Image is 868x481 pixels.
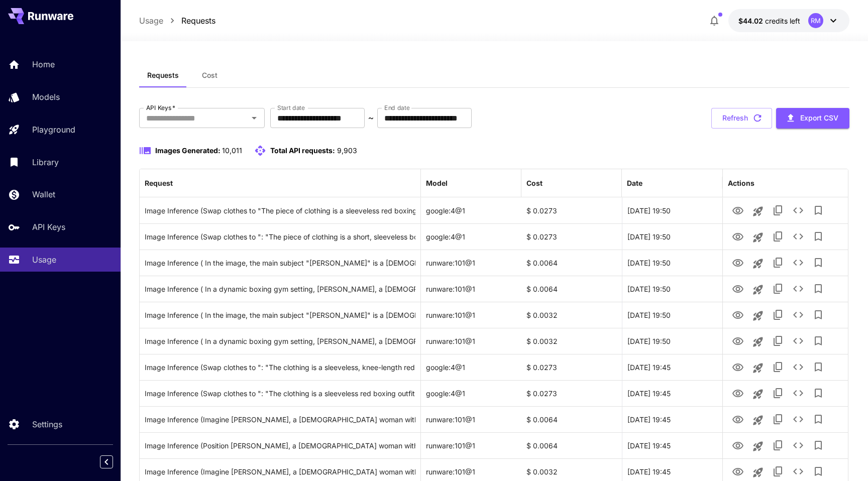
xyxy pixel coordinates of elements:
button: Copy TaskUUID [768,357,788,377]
div: Click to copy prompt [145,433,415,458]
div: Request [145,179,173,187]
div: runware:101@1 [421,302,521,328]
div: 31 Aug, 2025 19:50 [622,250,722,276]
div: 31 Aug, 2025 19:50 [622,328,722,354]
button: Launch in playground [748,332,768,352]
div: $ 0.0032 [521,302,622,328]
button: View Image [728,330,748,351]
button: View Image [728,278,748,299]
p: API Keys [32,221,65,233]
button: Add to library [808,253,828,273]
button: View Image [728,304,748,325]
button: Add to library [808,226,828,247]
button: Launch in playground [748,201,768,221]
div: $ 0.0064 [521,406,622,432]
div: $ 0.0064 [521,250,622,276]
div: Click to copy prompt [145,354,415,380]
div: google:4@1 [421,380,521,406]
div: Collapse sidebar [107,453,121,471]
div: Click to copy prompt [145,276,415,302]
span: $44.02 [738,17,765,25]
button: See details [788,253,808,273]
button: See details [788,383,808,403]
button: Copy TaskUUID [768,200,788,220]
div: Click to copy prompt [145,250,415,276]
button: Copy TaskUUID [768,435,788,455]
div: runware:101@1 [421,276,521,302]
button: Launch in playground [748,227,768,248]
p: Library [32,156,59,168]
div: $ 0.0064 [521,276,622,302]
span: Requests [147,71,179,80]
button: See details [788,435,808,455]
button: Add to library [808,383,828,403]
button: Add to library [808,435,828,455]
div: Click to copy prompt [145,407,415,432]
div: runware:101@1 [421,432,521,458]
div: 31 Aug, 2025 19:45 [622,406,722,432]
div: $ 0.0032 [521,328,622,354]
button: View Image [728,252,748,273]
button: Copy TaskUUID [768,331,788,351]
div: Actions [728,179,754,187]
button: Add to library [808,331,828,351]
p: Playground [32,124,75,136]
div: runware:101@1 [421,406,521,432]
label: API Keys [146,103,175,112]
button: Add to library [808,305,828,325]
a: Usage [139,15,163,27]
button: View Image [728,200,748,220]
button: View Image [728,383,748,403]
span: 9,903 [337,146,357,155]
div: google:4@1 [421,223,521,250]
div: $ 0.0273 [521,223,622,250]
div: RM [808,13,823,28]
button: Copy TaskUUID [768,305,788,325]
div: $ 0.0273 [521,197,622,223]
label: Start date [277,103,305,112]
div: 31 Aug, 2025 19:50 [622,276,722,302]
nav: breadcrumb [139,15,215,27]
div: Cost [526,179,542,187]
div: $ 0.0273 [521,380,622,406]
div: $ 0.0273 [521,354,622,380]
p: Usage [32,254,56,266]
div: 31 Aug, 2025 19:50 [622,302,722,328]
button: View Image [728,409,748,429]
div: Click to copy prompt [145,198,415,223]
div: 31 Aug, 2025 19:45 [622,380,722,406]
button: See details [788,200,808,220]
button: Launch in playground [748,384,768,404]
button: Launch in playground [748,254,768,274]
div: $44.01829 [738,16,800,26]
span: Cost [202,71,218,80]
p: Settings [32,418,62,430]
div: Click to copy prompt [145,328,415,354]
a: Requests [181,15,215,27]
p: Models [32,91,60,103]
div: Model [426,179,448,187]
button: Copy TaskUUID [768,409,788,429]
button: Launch in playground [748,280,768,300]
button: View Image [728,226,748,247]
button: Launch in playground [748,436,768,456]
button: Add to library [808,357,828,377]
span: Total API requests: [270,146,335,155]
div: 31 Aug, 2025 19:50 [622,223,722,250]
p: Wallet [32,188,55,200]
button: See details [788,279,808,299]
button: Add to library [808,200,828,220]
div: runware:101@1 [421,328,521,354]
span: credits left [765,17,800,25]
button: Copy TaskUUID [768,279,788,299]
span: Images Generated: [155,146,221,155]
span: 10,011 [222,146,242,155]
div: Click to copy prompt [145,224,415,250]
p: ~ [368,112,374,124]
button: View Image [728,356,748,377]
button: Copy TaskUUID [768,253,788,273]
button: Copy TaskUUID [768,383,788,403]
button: See details [788,331,808,351]
label: End date [384,103,409,112]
